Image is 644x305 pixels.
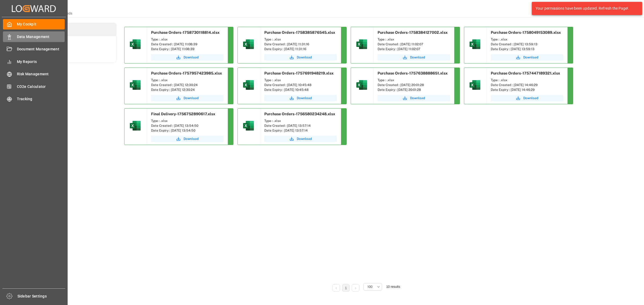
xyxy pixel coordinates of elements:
span: Purchase Orders-1758384127002.xlsx [378,30,448,35]
div: Type : .xlsx [378,78,450,83]
img: microsoft-excel-2019--v1.png [242,79,255,91]
button: Download [378,95,450,101]
span: Purchase Orders-1757691948219.xlsx [264,71,334,75]
span: Purchase Orders-1757447189321.xlsx [491,71,560,75]
button: Download [264,54,337,61]
div: Type : .xlsx [264,78,337,83]
span: Purchase Orders-1757638888651.xlsx [378,71,448,75]
div: Date Created : [DATE] 13:59:13 [491,42,563,47]
a: CO2e Calculator [3,81,65,92]
img: microsoft-excel-2019--v1.png [242,38,255,51]
span: Download [523,96,538,101]
div: Date Expiry : [DATE] 20:01:28 [378,87,450,92]
a: Tasks [25,36,116,49]
span: 10 results [386,285,400,289]
div: Type : .xlsx [264,37,337,42]
span: Risk Management [17,71,65,77]
div: Date Created : [DATE] 11:31:16 [264,42,337,47]
img: microsoft-excel-2019--v1.png [129,119,142,132]
button: Download [264,95,337,101]
span: CO2e Calculator [17,84,65,90]
img: microsoft-excel-2019--v1.png [469,79,481,91]
div: Date Expiry : [DATE] 13:57:14 [264,128,337,133]
span: My Reports [17,59,65,65]
button: Download [378,54,450,61]
div: Type : .xlsx [151,78,224,83]
button: Download [491,95,563,101]
button: open menu [363,283,382,291]
div: Date Created : [DATE] 11:02:07 [378,42,450,47]
div: Date Created : [DATE] 12:30:24 [151,83,224,87]
span: Download [410,55,425,60]
span: Download [184,55,199,60]
div: Type : .xlsx [491,78,563,83]
span: Final Delivery-1756752890617.xlsx [151,112,215,116]
div: Date Created : [DATE] 14:46:29 [491,83,563,87]
div: Date Created : [DATE] 11:08:39 [151,42,224,47]
div: Type : .xlsx [151,118,224,123]
span: Download [184,136,199,141]
div: Date Expiry : [DATE] 10:45:48 [264,87,337,92]
a: My Cockpit [3,19,65,29]
span: Download [297,96,312,101]
div: Date Expiry : [DATE] 11:31:16 [264,47,337,51]
div: Type : .xlsx [151,37,224,42]
a: Tracking [3,94,65,104]
span: 100 [367,284,372,289]
button: Download [151,136,224,142]
span: Download [523,55,538,60]
a: Risk Management [3,69,65,79]
span: Tracking [17,96,65,102]
span: Download [410,96,425,101]
span: Download [297,55,312,60]
div: Type : .xlsx [378,37,450,42]
div: Date Expiry : [DATE] 13:59:13 [491,47,563,51]
div: Date Created : [DATE] 10:45:48 [264,83,337,87]
div: Type : .xlsx [491,37,563,42]
li: Previous Page [332,284,340,292]
span: Purchase Orders-1758730118814.xlsx [151,30,219,35]
span: Document Management [17,46,65,52]
span: Purchase Orders-1758385876545.xlsx [264,30,335,35]
span: Data Management [17,34,65,40]
div: Date Created : [DATE] 13:54:50 [151,123,224,128]
span: Purchase Orders-1758049153089.xlsx [491,30,561,35]
div: Type : .xlsx [264,118,337,123]
a: Document Management [3,44,65,54]
img: microsoft-excel-2019--v1.png [129,79,142,91]
div: Date Expiry : [DATE] 13:54:50 [151,128,224,133]
img: microsoft-excel-2019--v1.png [469,38,481,51]
div: Your permissions have been updated. Refresh the Page!. [536,6,634,11]
li: 1 [342,284,350,292]
div: Date Expiry : [DATE] 11:08:39 [151,47,224,51]
a: Data Management [3,31,65,42]
span: My Cockpit [17,21,65,27]
span: Download [297,136,312,141]
img: microsoft-excel-2019--v1.png [355,38,368,51]
a: Downloads [25,23,116,36]
button: Download [264,136,337,142]
span: Purchase Orders-1757957423985.xlsx [151,71,222,75]
img: microsoft-excel-2019--v1.png [129,38,142,51]
a: Activity [25,49,116,62]
button: Download [151,54,224,61]
div: Date Created : [DATE] 13:57:14 [264,123,337,128]
a: 1 [345,286,347,290]
div: Date Created : [DATE] 20:01:28 [378,83,450,87]
span: Download [184,96,199,101]
a: Download [491,54,563,61]
button: Download [151,95,224,101]
div: Date Expiry : [DATE] 14:46:29 [491,87,563,92]
li: Next Page [352,284,359,292]
img: microsoft-excel-2019--v1.png [242,119,255,132]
